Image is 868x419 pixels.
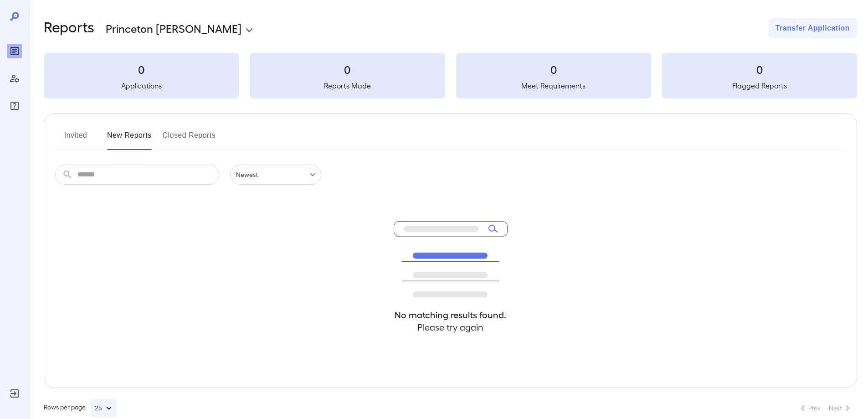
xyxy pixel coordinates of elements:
h3: 0 [44,62,239,77]
h4: Please try again [394,321,508,333]
summary: 0Applications0Reports Made0Meet Requirements0Flagged Reports [44,53,857,98]
div: Newest [230,165,321,185]
div: Reports [7,44,22,58]
p: Princeton [PERSON_NAME] [106,21,241,36]
button: Closed Reports [163,128,216,150]
button: 25 [91,399,116,417]
div: FAQ [7,98,22,113]
div: Rows per page [44,399,116,417]
button: Transfer Application [768,18,857,38]
h5: Reports Made [250,80,445,91]
button: New Reports [107,128,152,150]
h5: Meet Requirements [456,80,651,91]
h5: Flagged Reports [662,80,857,91]
h3: 0 [662,62,857,77]
button: Invited [55,128,96,150]
h5: Applications [44,80,239,91]
h2: Reports [44,18,94,38]
h4: No matching results found. [394,309,508,321]
nav: pagination navigation [793,401,857,415]
h3: 0 [456,62,651,77]
div: Manage Users [7,71,22,86]
div: Log Out [7,386,22,401]
h3: 0 [250,62,445,77]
